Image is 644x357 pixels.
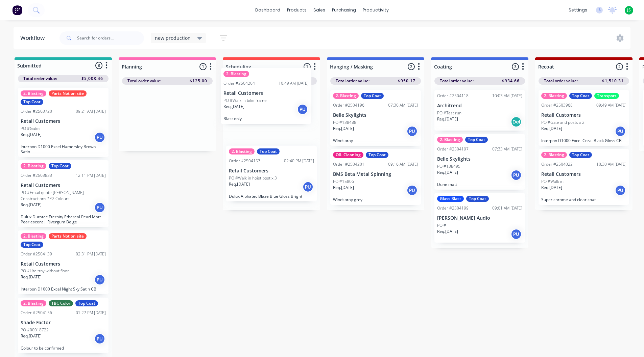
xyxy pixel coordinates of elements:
[199,63,207,70] span: 1
[20,34,48,42] div: Workflow
[538,63,605,70] input: Enter column name…
[408,63,415,70] span: 2
[95,62,102,69] span: 8
[190,78,207,84] span: $125.00
[602,78,624,84] span: $1,510.31
[329,5,359,15] div: purchasing
[310,5,329,15] div: sales
[336,78,369,84] span: Total order value:
[627,7,631,13] span: JS
[330,63,397,70] input: Enter column name…
[23,76,57,82] span: Total order value:
[226,63,292,70] input: Enter column name…
[284,5,310,15] div: products
[544,78,578,84] span: Total order value:
[127,78,161,84] span: Total order value:
[502,78,520,84] span: $934.66
[81,76,103,82] span: $5,008.46
[512,63,519,70] span: 3
[155,34,191,42] span: new production
[16,62,42,69] div: Submitted
[12,5,22,15] img: Factory
[565,5,591,15] div: settings
[616,63,623,70] span: 2
[359,5,392,15] div: productivity
[252,5,284,15] a: dashboard
[77,31,144,45] input: Search for orders...
[440,78,474,84] span: Total order value:
[294,78,311,84] span: $670.64
[398,78,415,84] span: $950.17
[434,63,501,70] input: Enter column name…
[232,78,265,84] span: Total order value:
[122,63,188,70] input: Enter column name…
[304,63,311,70] span: 1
